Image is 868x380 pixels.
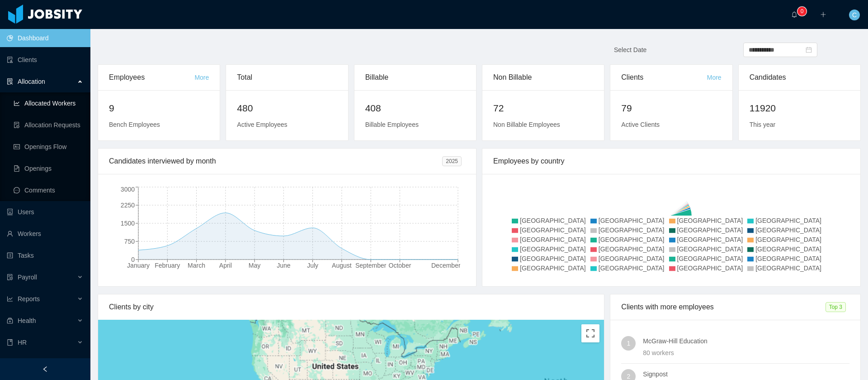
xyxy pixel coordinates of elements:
a: More [194,74,209,81]
span: Payroll [18,274,37,281]
div: Non Billable [493,65,593,90]
span: [GEOGRAPHIC_DATA] [755,226,821,234]
h4: McGraw-Hill Education [643,336,849,346]
span: 2025 [442,156,462,166]
span: [GEOGRAPHIC_DATA] [520,236,586,243]
div: Billable [365,65,465,90]
span: [GEOGRAPHIC_DATA] [677,255,743,262]
a: icon: robotUsers [7,203,83,221]
span: [GEOGRAPHIC_DATA] [677,245,743,253]
a: icon: auditClients [7,51,83,69]
div: Clients by city [109,294,593,320]
tspan: March [188,262,205,269]
a: icon: messageComments [14,181,83,199]
span: [GEOGRAPHIC_DATA] [520,265,586,272]
span: Reports [18,295,40,303]
h4: Signpost [643,369,849,379]
h2: 408 [365,101,465,115]
span: Select Date [614,46,646,53]
tspan: September [355,262,387,269]
a: More [707,74,722,81]
span: HR [18,339,27,346]
div: Total [237,65,337,90]
a: icon: idcardOpenings Flow [14,138,83,156]
span: [GEOGRAPHIC_DATA] [599,245,665,253]
div: Clients with more employees [621,294,825,320]
span: Active Employees [237,121,287,128]
a: icon: userWorkers [7,225,83,243]
span: [GEOGRAPHIC_DATA] [755,236,821,243]
tspan: 750 [124,238,135,245]
span: [GEOGRAPHIC_DATA] [755,265,821,272]
i: icon: calendar [806,47,812,53]
span: Top 3 [826,302,846,312]
span: Allocation [18,78,45,85]
div: Candidates [750,65,849,90]
span: Billable Employees [365,121,419,128]
a: icon: pie-chartDashboard [7,29,83,47]
span: [GEOGRAPHIC_DATA] [677,226,743,234]
span: [GEOGRAPHIC_DATA] [520,245,586,253]
a: icon: profileTasks [7,246,83,265]
span: [GEOGRAPHIC_DATA] [677,265,743,272]
tspan: December [431,262,461,269]
span: [GEOGRAPHIC_DATA] [755,255,821,262]
i: icon: bell [791,11,797,18]
div: Employees by country [493,149,849,174]
i: icon: book [7,339,13,346]
span: [GEOGRAPHIC_DATA] [520,217,586,224]
i: icon: plus [820,11,826,18]
span: 1 [627,336,630,351]
h2: 72 [493,101,593,115]
tspan: January [127,262,150,269]
a: icon: line-chartAllocated Workers [14,94,83,112]
tspan: May [249,262,260,269]
h2: 480 [237,101,337,115]
span: [GEOGRAPHIC_DATA] [520,255,586,262]
tspan: October [389,262,411,269]
div: Employees [109,65,194,90]
h2: 79 [621,101,721,115]
span: This year [750,121,776,128]
i: icon: medicine-box [7,317,13,324]
tspan: August [332,262,352,269]
span: [GEOGRAPHIC_DATA] [755,217,821,224]
span: Non Billable Employees [493,121,560,128]
div: 80 workers [643,348,849,358]
tspan: February [155,262,180,269]
h2: 11920 [750,101,849,115]
sup: 0 [797,7,807,16]
span: Health [18,317,36,324]
tspan: July [307,262,318,269]
i: icon: line-chart [7,296,13,302]
button: Toggle fullscreen view [581,324,599,342]
tspan: 0 [131,256,135,263]
span: [GEOGRAPHIC_DATA] [599,217,665,224]
span: [GEOGRAPHIC_DATA] [599,236,665,243]
div: Clients [621,65,707,90]
i: icon: file-protect [7,274,13,280]
tspan: 1500 [121,220,135,227]
span: [GEOGRAPHIC_DATA] [677,217,743,224]
span: Active Clients [621,121,660,128]
span: [GEOGRAPHIC_DATA] [677,236,743,243]
span: Bench Employees [109,121,160,128]
div: Candidates interviewed by month [109,149,442,174]
tspan: 3000 [121,186,135,193]
i: icon: solution [7,78,13,85]
span: [GEOGRAPHIC_DATA] [599,226,665,234]
h2: 9 [109,101,209,115]
tspan: April [219,262,232,269]
span: [GEOGRAPHIC_DATA] [755,245,821,253]
span: [GEOGRAPHIC_DATA] [599,265,665,272]
tspan: 2250 [121,202,135,209]
a: icon: file-doneAllocation Requests [14,116,83,134]
span: C [852,10,857,20]
span: [GEOGRAPHIC_DATA] [520,226,586,234]
span: [GEOGRAPHIC_DATA] [599,255,665,262]
tspan: June [277,262,291,269]
a: icon: file-textOpenings [14,159,83,178]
